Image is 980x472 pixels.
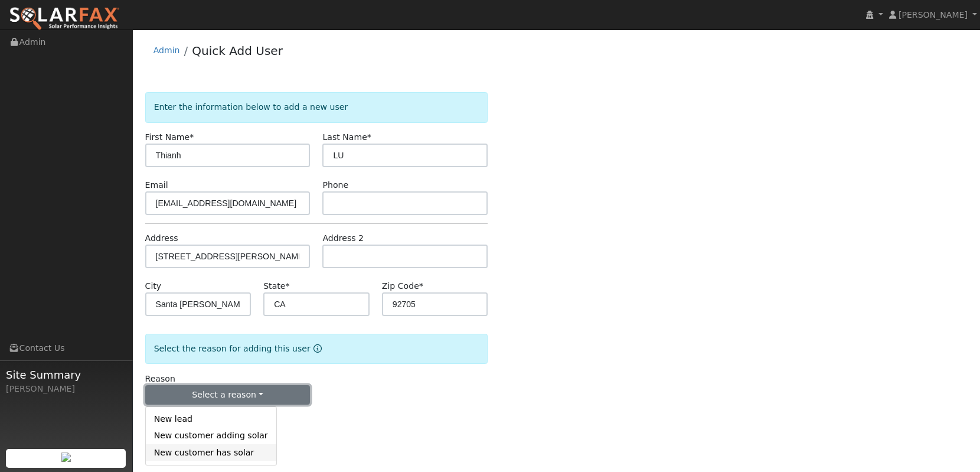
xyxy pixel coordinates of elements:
[145,280,162,292] label: City
[899,10,968,19] span: [PERSON_NAME]
[190,132,194,142] span: Required
[419,281,423,291] span: Required
[146,428,276,444] a: New customer adding solar
[322,232,364,245] label: Address 2
[146,411,276,428] a: New lead
[263,280,289,292] label: State
[145,179,168,191] label: Email
[382,280,423,292] label: Zip Code
[145,334,488,364] div: Select the reason for adding this user
[145,385,311,405] button: Select a reason
[145,232,178,245] label: Address
[6,367,126,383] span: Site Summary
[145,92,488,122] div: Enter the information below to add a new user
[285,281,289,291] span: Required
[322,131,371,144] label: Last Name
[146,444,276,461] a: New customer has solar
[192,44,283,58] a: Quick Add User
[145,131,194,144] label: First Name
[9,6,120,31] img: SolarFax
[61,453,71,462] img: retrieve
[6,383,126,395] div: [PERSON_NAME]
[367,132,371,142] span: Required
[153,45,180,55] a: Admin
[145,373,175,385] label: Reason
[322,179,348,191] label: Phone
[311,344,322,353] a: Reason for new user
